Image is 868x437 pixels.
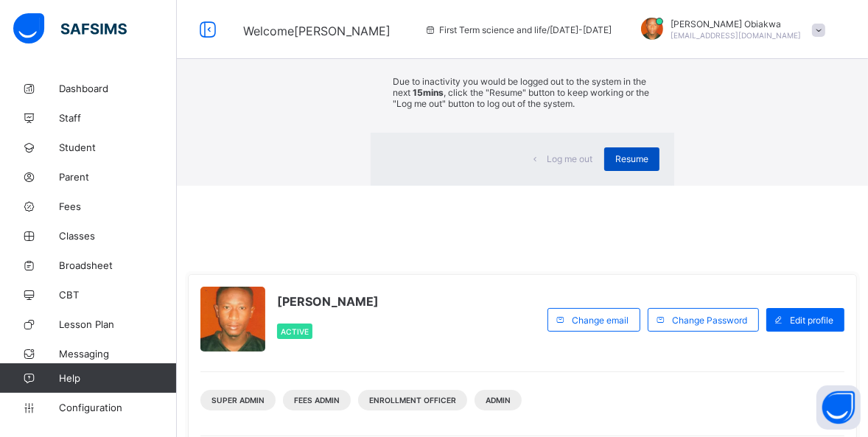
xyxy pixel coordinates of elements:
[572,315,629,326] span: Change email
[243,24,391,38] span: Welcome [PERSON_NAME]
[626,18,833,42] div: CelestineObiakwa
[294,396,340,405] span: Fees Admin
[59,348,177,360] span: Messaging
[59,112,177,124] span: Staff
[59,372,176,384] span: Help
[59,289,177,301] span: CBT
[486,396,511,405] span: Admin
[59,141,177,153] span: Student
[547,153,592,164] span: Log me out
[615,153,648,164] span: Resume
[369,396,456,405] span: Enrollment Officer
[59,402,176,413] span: Configuration
[413,87,444,98] strong: 15mins
[424,24,612,35] span: session/term information
[59,259,177,271] span: Broadsheet
[59,171,177,183] span: Parent
[59,230,177,242] span: Classes
[281,327,309,336] span: Active
[277,294,379,309] span: [PERSON_NAME]
[393,76,652,109] p: Due to inactivity you would be logged out to the system in the next , click the "Resume" button t...
[211,396,265,405] span: Super Admin
[13,13,127,44] img: safsims
[790,315,833,326] span: Edit profile
[816,385,861,430] button: Open asap
[59,318,177,330] span: Lesson Plan
[672,315,747,326] span: Change Password
[59,200,177,212] span: Fees
[671,18,801,29] span: [PERSON_NAME] Obiakwa
[59,83,177,94] span: Dashboard
[671,31,801,40] span: [EMAIL_ADDRESS][DOMAIN_NAME]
